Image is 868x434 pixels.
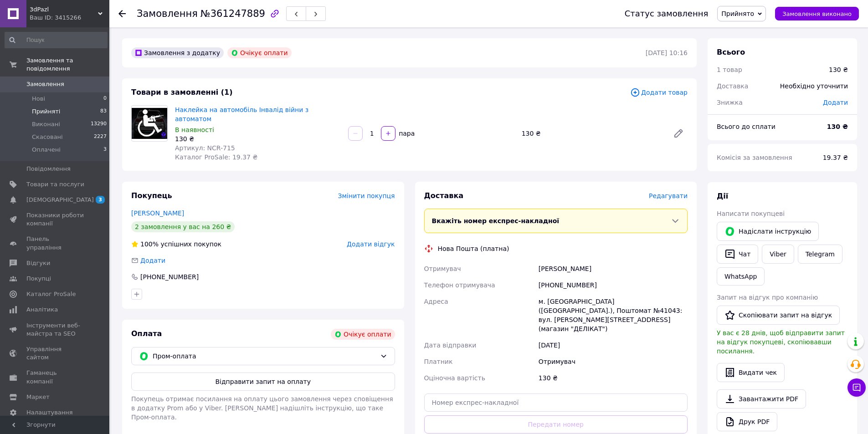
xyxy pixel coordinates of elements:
div: Замовлення з додатку [131,47,224,58]
span: 83 [100,107,107,116]
span: Замовлення [26,80,64,88]
span: Відгуки [26,259,50,267]
span: Покупець [131,191,172,200]
span: 13290 [91,120,107,128]
span: [DEMOGRAPHIC_DATA] [26,196,94,204]
div: Очікує оплати [227,47,292,58]
span: Додати [140,257,165,264]
div: Нова Пошта (платна) [436,244,512,253]
a: Редагувати [669,124,688,143]
div: [PHONE_NUMBER] [139,272,200,281]
div: м. [GEOGRAPHIC_DATA] ([GEOGRAPHIC_DATA].), Поштомат №41043: вул. [PERSON_NAME][STREET_ADDRESS] (м... [537,293,689,337]
span: Замовлення виконано [782,10,852,17]
span: Додати [823,99,848,106]
span: Додати товар [630,87,688,97]
span: Покупці [26,275,51,283]
button: Скопіювати запит на відгук [717,306,840,325]
span: Нові [32,95,45,103]
span: Управління сайтом [26,345,84,362]
span: Гаманець компанії [26,369,84,385]
span: Телефон отримувача [424,281,495,289]
div: 130 ₴ [829,65,848,74]
span: 3dPazl [30,5,98,14]
div: Необхідно уточнити [775,76,853,96]
img: Наклейка на автомобіль Інвалід війни з автоматом [132,108,167,139]
span: Дата відправки [424,342,477,349]
span: Запит на відгук про компанію [717,294,818,301]
span: Отримувач [424,265,461,272]
div: [PHONE_NUMBER] [537,277,689,293]
a: [PERSON_NAME] [131,209,184,217]
button: Чат [717,245,758,264]
span: 3 [96,196,105,204]
span: У вас є 28 днів, щоб відправити запит на відгук покупцеві, скопіювавши посилання. [717,329,845,355]
span: Товари та послуги [26,180,84,189]
input: Номер експрес-накладної [424,393,688,412]
span: Редагувати [649,192,688,199]
span: В наявності [175,126,214,133]
span: Показники роботи компанії [26,211,84,228]
b: 130 ₴ [827,123,848,130]
span: Вкажіть номер експрес-накладної [432,217,560,225]
span: Оплачені [32,146,61,154]
div: Статус замовлення [625,9,709,18]
span: Артикул: NCR-715 [175,144,235,152]
span: Повідомлення [26,165,71,173]
div: Повернутися назад [118,9,126,18]
span: Замовлення та повідомлення [26,56,109,73]
span: 1 товар [717,66,742,73]
span: Всього до сплати [717,123,776,130]
span: Змінити покупця [338,192,395,199]
a: Завантажити PDF [717,389,806,408]
span: Знижка [717,99,743,106]
span: Покупець отримає посилання на оплату цього замовлення через сповіщення в додатку Prom або у Viber... [131,395,393,421]
span: 100% [140,240,159,248]
div: пара [396,129,416,138]
span: Дії [717,192,728,200]
span: Замовлення [137,8,198,19]
div: 130 ₴ [537,370,689,386]
button: Замовлення виконано [775,7,859,20]
button: Відправити запит на оплату [131,373,395,391]
div: Отримувач [537,353,689,370]
span: Каталог ProSale [26,290,76,298]
div: [PERSON_NAME] [537,260,689,277]
button: Видати чек [717,363,785,382]
a: Наклейка на автомобіль Інвалід війни з автоматом [175,106,308,123]
span: Каталог ProSale: 19.37 ₴ [175,153,257,161]
div: [DATE] [537,337,689,353]
a: Telegram [798,245,842,264]
span: Скасовані [32,133,63,141]
a: Viber [762,245,794,264]
span: Оплата [131,329,162,338]
time: [DATE] 10:16 [646,49,688,56]
a: Друк PDF [717,412,777,431]
span: Прийняті [32,107,60,116]
div: 2 замовлення у вас на 260 ₴ [131,221,235,232]
span: 19.37 ₴ [823,154,848,161]
button: Надіслати інструкцію [717,222,819,241]
span: Доставка [717,82,748,90]
span: №361247889 [200,8,265,19]
span: Інструменти веб-майстра та SEO [26,322,84,338]
span: Панель управління [26,235,84,251]
button: Чат з покупцем [847,378,866,397]
input: Пошук [5,32,108,48]
span: Аналітика [26,306,58,314]
div: Ваш ID: 3415266 [30,14,109,22]
div: 130 ₴ [518,127,666,140]
span: Написати покупцеві [717,210,785,217]
span: Доставка [424,191,464,200]
span: Комісія за замовлення [717,154,792,161]
span: Адреса [424,298,448,305]
span: Виконані [32,120,60,128]
span: 0 [103,95,107,103]
span: 2227 [94,133,107,141]
span: Платник [424,358,453,365]
span: Налаштування [26,408,73,417]
a: WhatsApp [717,267,765,286]
div: Очікує оплати [331,329,395,340]
div: 130 ₴ [175,134,341,143]
span: Товари в замовленні (1) [131,88,233,97]
span: Пром-оплата [153,351,376,361]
